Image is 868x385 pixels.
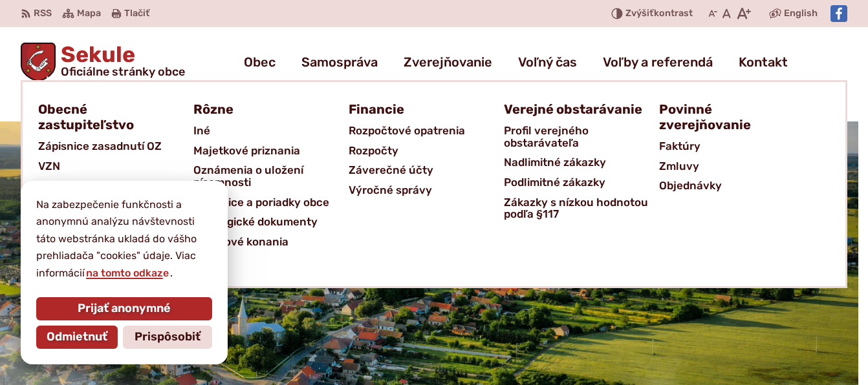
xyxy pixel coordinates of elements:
a: English [781,6,820,21]
span: Objednávky [659,176,722,196]
span: Zmluvy [659,156,699,176]
span: Rôzne [193,98,233,121]
h1: Sekule [56,44,185,78]
a: Profil verejného obstarávateľa [504,121,659,152]
a: Kontakt [739,44,788,80]
span: Odmietnuť [47,330,107,344]
a: Objednávky [659,176,814,196]
span: English [784,6,818,21]
button: Prijať anonymné [36,297,212,320]
a: Rôzne [193,98,333,121]
a: Záverečné účty [349,160,504,180]
a: Samospráva [301,44,378,80]
span: VZN [38,156,60,176]
span: Výročné správy [349,180,432,200]
button: Odmietnuť [36,326,118,349]
img: Prejsť na domovskú stránku [21,43,56,81]
a: Zákazky s nízkou hodnotou podľa §117 [504,192,659,224]
a: Podlimitné zákazky [504,172,659,192]
button: Prispôsobiť [123,326,212,349]
span: Strategické dokumenty [193,212,318,232]
a: na tomto odkaze [85,267,170,279]
span: Mapa [77,6,101,21]
span: Zvýšiť [625,8,654,19]
a: Verejné obstarávanie [504,98,644,121]
a: Obec [244,44,276,80]
span: Rozpočty [349,141,398,161]
a: Logo Sekule, prejsť na domovskú stránku. [21,43,185,81]
span: Podlimitné zákazky [504,172,605,192]
p: Na zabezpečenie funkčnosti a anonymnú analýzu návštevnosti táto webstránka ukladá do vášho prehli... [36,196,212,282]
a: Výročné správy [349,180,504,200]
span: Iné [193,121,210,141]
span: RSS [34,6,52,21]
a: Návrhy VZN [38,176,193,196]
span: Verejné obstarávanie [504,98,642,121]
span: Záverečné účty [349,160,433,180]
a: Faktúry [659,136,814,156]
img: Prejsť na Facebook stránku [830,5,847,22]
span: Výberové konania [193,232,288,252]
a: Rozpočty [349,141,504,161]
span: Tlačiť [124,8,149,19]
a: Obecné zastupiteľstvo [38,98,178,136]
a: Zmluvy [659,156,814,176]
a: Oznámenia o uložení písomnosti [193,160,349,192]
span: Prijať anonymné [78,302,171,316]
a: Voľby a referendá [603,44,713,80]
a: Majetkové priznania [193,141,349,161]
span: Prispôsobiť [135,330,201,344]
a: Zápisnice zasadnutí OZ [38,136,193,156]
a: Iné [193,121,349,141]
span: Financie [349,98,404,121]
span: Majetkové priznania [193,141,300,161]
a: Financie [349,98,488,121]
span: Nadlimitné zákazky [504,152,606,172]
a: Výberové konania [193,232,349,252]
span: Oficiálne stránky obce [61,66,185,78]
span: Smernice a poriadky obce [193,192,329,213]
a: Strategické dokumenty [193,212,349,232]
a: VZN [38,156,193,176]
span: kontrast [625,8,693,19]
a: Smernice a poriadky obce [193,192,349,213]
a: Zverejňovanie [404,44,492,80]
span: Zápisnice zasadnutí OZ [38,136,162,156]
span: Faktúry [659,136,700,156]
a: Voľný čas [518,44,577,80]
span: Návrhy VZN [38,176,102,196]
a: Povinné zverejňovanie [659,98,799,136]
span: Rozpočtové opatrenia [349,121,465,141]
a: Nadlimitné zákazky [504,152,659,172]
a: Rozpočtové opatrenia [349,121,504,141]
